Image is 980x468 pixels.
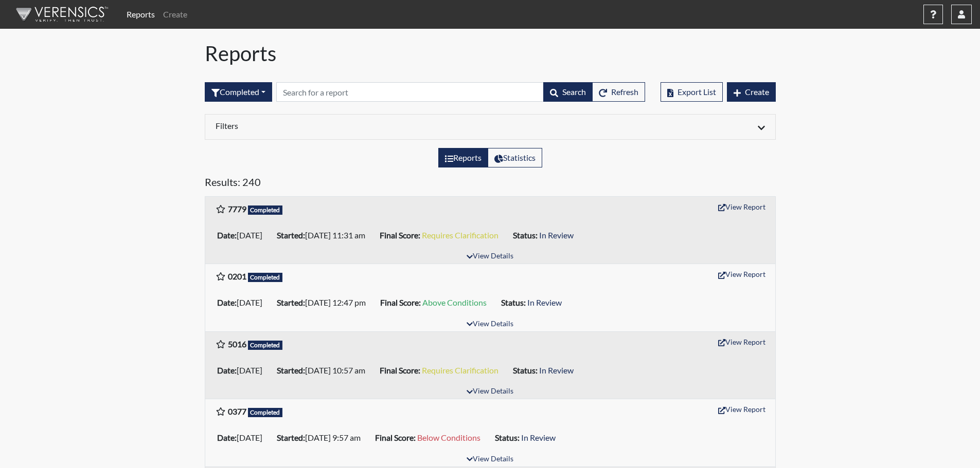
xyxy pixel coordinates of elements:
[495,433,520,442] b: Status:
[205,82,272,102] div: Filter by interview status
[213,227,273,244] li: [DATE]
[273,429,371,446] li: [DATE] 9:57 am
[217,365,237,375] b: Date:
[273,294,376,311] li: [DATE] 12:47 pm
[380,297,421,307] b: Final Score:
[727,82,776,102] button: Create
[562,87,586,97] span: Search
[213,362,273,379] li: [DATE]
[714,266,770,282] button: View Report
[714,334,770,350] button: View Report
[501,297,526,307] b: Status:
[661,82,723,102] button: Export List
[714,401,770,417] button: View Report
[380,365,420,375] b: Final Score:
[417,433,480,442] span: Below Conditions
[513,230,538,240] b: Status:
[521,433,556,442] span: In Review
[539,230,574,240] span: In Review
[248,205,283,215] span: Completed
[248,341,283,350] span: Completed
[228,204,246,214] b: 7779
[277,365,305,375] b: Started:
[205,176,776,192] h5: Results: 240
[228,339,246,349] b: 5016
[527,297,562,307] span: In Review
[276,82,544,102] input: Search by Registration ID, Interview Number, or Investigation Name.
[228,271,246,281] b: 0201
[422,297,487,307] span: Above Conditions
[122,4,159,25] a: Reports
[277,230,305,240] b: Started:
[438,148,488,167] label: View the list of reports
[208,121,773,133] div: Click to expand/collapse filters
[216,121,483,130] h6: Filters
[273,227,376,244] li: [DATE] 11:31 am
[462,385,518,399] button: View Details
[277,433,305,442] b: Started:
[745,87,769,97] span: Create
[213,429,273,446] li: [DATE]
[462,453,518,466] button: View Details
[543,82,593,102] button: Search
[248,408,283,417] span: Completed
[513,365,538,375] b: Status:
[678,87,716,97] span: Export List
[488,148,542,167] label: View statistics about completed interviews
[375,433,416,442] b: Final Score:
[462,250,518,264] button: View Details
[462,317,518,331] button: View Details
[277,297,305,307] b: Started:
[217,230,237,240] b: Date:
[422,230,498,240] span: Requires Clarification
[213,294,273,311] li: [DATE]
[592,82,645,102] button: Refresh
[380,230,420,240] b: Final Score:
[228,406,246,416] b: 0377
[217,433,237,442] b: Date:
[248,273,283,282] span: Completed
[205,82,272,102] button: Completed
[611,87,638,97] span: Refresh
[422,365,498,375] span: Requires Clarification
[714,199,770,215] button: View Report
[159,4,191,25] a: Create
[273,362,376,379] li: [DATE] 10:57 am
[539,365,574,375] span: In Review
[217,297,237,307] b: Date:
[205,41,776,66] h1: Reports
